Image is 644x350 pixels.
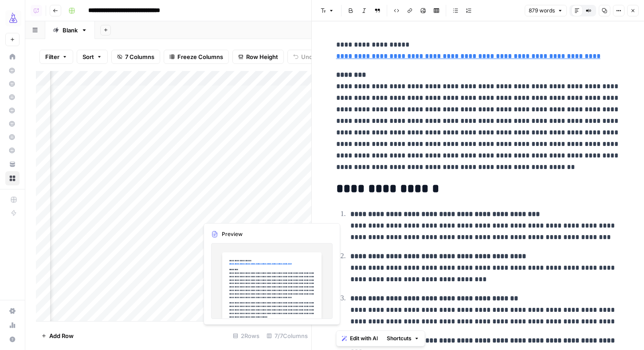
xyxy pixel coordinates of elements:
[5,157,20,171] a: Your Data
[263,329,311,343] div: 7/7 Columns
[229,329,263,343] div: 2 Rows
[350,334,378,342] span: Edit with AI
[5,171,20,185] a: Browse
[177,52,223,61] span: Freeze Columns
[39,50,73,64] button: Filter
[287,50,322,64] button: Undo
[82,52,94,61] span: Sort
[77,50,108,64] button: Sort
[525,5,567,16] button: 879 words
[338,333,381,344] button: Edit with AI
[5,332,20,346] button: Help + Support
[301,52,316,61] span: Undo
[246,52,278,61] span: Row Height
[63,26,78,35] div: Blank
[111,50,160,64] button: 7 Columns
[387,334,412,342] span: Shortcuts
[232,50,284,64] button: Row Height
[5,10,21,26] img: AirOps Growth Logo
[164,50,229,64] button: Freeze Columns
[5,7,20,29] button: Workspace: AirOps Growth
[49,331,74,340] span: Add Row
[383,333,423,344] button: Shortcuts
[529,7,555,15] span: 879 words
[36,329,79,343] button: Add Row
[45,21,95,39] a: Blank
[5,50,20,64] a: Home
[125,52,154,61] span: 7 Columns
[5,318,20,332] a: Usage
[45,52,59,61] span: Filter
[5,304,20,318] a: Settings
